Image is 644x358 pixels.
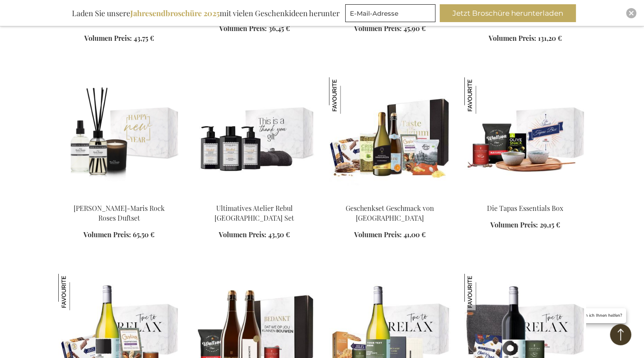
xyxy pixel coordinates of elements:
b: Jahresendbroschüre 2025 [130,8,220,18]
a: Die Tapas Essentials Box [487,204,563,213]
input: E-Mail-Adresse [345,4,435,22]
img: Die Tapas Essentials Box [464,77,501,114]
img: Geschenkset Geschmack von Belgien [329,77,366,114]
span: Volumen Preis: [83,230,131,239]
span: Volumen Preis: [219,24,267,33]
img: Personalisierte Weißwein Süße Verlockungen Set [58,274,95,310]
span: Volumen Preis: [354,24,402,33]
img: Marie-Stella-Maris Rock Roses Fragrance Set [58,77,180,196]
a: Volumen Preis: 65,50 € [83,230,155,240]
a: [PERSON_NAME]-Maris Rock Roses Duftset [74,204,165,222]
span: Volumen Preis: [84,34,132,43]
div: Close [626,8,636,18]
span: 65,50 € [133,230,155,239]
div: Laden Sie unsere mit vielen Geschenkideen herunter [68,4,343,22]
span: 45,90 € [404,24,426,33]
a: Volumen Preis: 36,45 € [219,24,290,34]
span: 131,20 € [538,34,562,43]
a: Geschenkset Geschmack von [GEOGRAPHIC_DATA] [346,204,434,222]
a: Volumen Preis: 43,75 € [84,34,154,43]
a: Volumen Preis: 131,20 € [489,34,562,43]
span: 36,45 € [269,24,290,33]
span: Volumen Preis: [354,230,402,239]
img: Geschenkset Geschmack von Belgien [329,77,451,196]
img: Ultimatives Atelier Rebul Istanbul Set [194,77,315,196]
span: Volumen Preis: [490,220,538,229]
span: Volumen Preis: [489,34,536,43]
span: 43,75 € [134,34,154,43]
a: Die Tapas Essentials Box Die Tapas Essentials Box [464,193,586,201]
button: Jetzt Broschüre herunterladen [440,4,576,22]
a: Volumen Preis: 43,50 € [219,230,290,240]
span: Volumen Preis: [219,230,266,239]
a: Ultimatives Atelier Rebul Istanbul Set [194,193,315,201]
a: Volumen Preis: 45,90 € [354,24,426,34]
span: 43,50 € [268,230,290,239]
a: Volumen Preis: 29,15 € [490,220,560,230]
span: 41,00 € [404,230,426,239]
a: Volumen Preis: 41,00 € [354,230,426,240]
form: marketing offers and promotions [345,4,438,25]
a: Marie-Stella-Maris Rock Roses Fragrance Set [58,193,180,201]
img: Die Tapas Essentials Box [464,77,586,196]
img: Close [629,11,634,16]
a: Ultimatives Atelier Rebul [GEOGRAPHIC_DATA] Set [215,204,294,222]
span: 29,15 € [540,220,560,229]
img: Geschenkset Gemütlicher Abend - Rotwein [464,274,501,310]
a: Geschenkset Geschmack von Belgien Geschenkset Geschmack von Belgien [329,193,451,201]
